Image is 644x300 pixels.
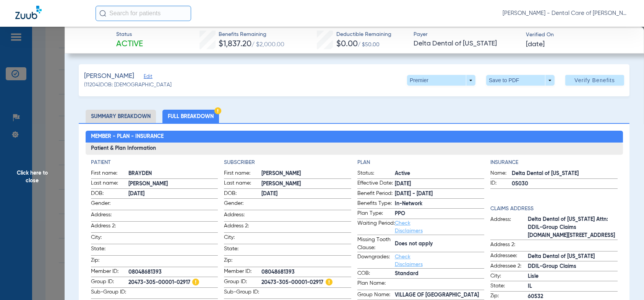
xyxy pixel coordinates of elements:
span: BRAYDEN [128,170,218,178]
span: Verify Benefits [574,77,615,83]
span: City: [224,234,261,244]
span: Group Name: [357,291,395,300]
button: Verify Benefits [565,75,624,86]
span: Delta Dental of [US_STATE] Attn: DDIL-Group Claims [DOMAIN_NAME][STREET_ADDRESS] [528,216,617,240]
span: City: [490,272,528,281]
button: Save to PDF [486,75,555,86]
span: Active [116,39,143,50]
span: State: [490,282,528,291]
input: Search for patients [96,6,191,21]
span: Benefits Type: [357,199,395,209]
img: Zuub Logo [15,6,42,19]
span: Downgrades: [357,253,395,268]
span: [DATE] [128,190,218,198]
span: 08048681393 [128,268,218,276]
span: [PERSON_NAME] [84,71,134,81]
span: Delta Dental of [US_STATE] [512,170,617,178]
h4: Insurance [490,159,617,167]
span: 08048681393 [261,268,351,276]
img: Hazard [326,279,333,285]
span: PPO [395,210,484,218]
span: Zip: [224,256,261,267]
span: First name: [91,169,128,178]
span: [DATE] [261,190,351,198]
a: Check Disclaimers [395,254,423,267]
span: Deductible Remaining [336,31,391,39]
span: IL [528,282,617,290]
li: Full Breakdown [162,110,219,123]
app-breakdown-title: Claims Address [490,205,617,213]
img: Hazard [192,279,199,285]
span: Missing Tooth Clause: [357,236,395,252]
span: 20473-305-00001-02917 [261,278,351,287]
span: Address 2: [490,241,528,251]
span: [DATE] [395,180,484,188]
span: Waiting Period: [357,219,395,235]
span: Addressee: [490,252,528,261]
span: Plan Name: [357,279,395,290]
span: DOB: [91,190,128,199]
span: [PERSON_NAME] [128,180,218,188]
span: Group ID: [91,278,128,287]
button: Premier [407,75,475,86]
span: First name: [224,169,261,178]
span: [DATE] [526,40,545,49]
span: Member ID: [91,268,128,277]
span: VILLAGE OF [GEOGRAPHIC_DATA] [395,291,484,299]
span: Last name: [224,179,261,188]
h4: Plan [357,159,484,167]
span: 05030 [512,180,617,188]
span: Address 2: [224,222,261,232]
span: Plan Type: [357,209,395,219]
span: Status [116,31,143,39]
img: Search Icon [99,10,106,17]
span: Member ID: [224,268,261,277]
li: Summary Breakdown [86,110,156,123]
span: Sub-Group ID: [224,288,261,298]
span: In-Network [395,200,484,208]
span: $0.00 [336,40,358,48]
span: / $50.00 [358,42,380,47]
span: Zip: [91,256,128,267]
span: / $2,000.00 [251,42,284,48]
span: [DATE] - [DATE] [395,190,484,198]
h2: Member - Plan - Insurance [86,131,623,143]
img: Hazard [214,107,221,114]
span: State: [224,245,261,255]
span: Group ID: [224,278,261,287]
span: $1,837.20 [219,40,251,48]
span: Payer [414,31,519,39]
app-breakdown-title: Subscriber [224,159,351,167]
span: Gender: [224,199,261,210]
span: Gender: [91,199,128,210]
span: Addressee 2: [490,262,528,271]
span: ID: [490,179,512,188]
span: Sub-Group ID: [91,288,128,298]
span: Delta Dental of [US_STATE] [528,253,617,261]
span: Name: [490,169,512,178]
span: Standard [395,270,484,278]
span: Address: [490,216,528,240]
span: COB: [357,269,395,279]
span: Benefit Period: [357,190,395,199]
span: 20473-305-00001-02917 [128,278,218,287]
span: Address: [224,211,261,221]
h4: Patient [91,159,218,167]
span: [PERSON_NAME] - Dental Care of [PERSON_NAME] [503,10,629,17]
span: Active [395,170,484,178]
h3: Patient & Plan Information [86,143,623,155]
span: [PERSON_NAME] [261,180,351,188]
span: Status: [357,169,395,178]
span: City: [91,234,128,244]
span: Last name: [91,179,128,188]
span: Benefits Remaining [219,31,284,39]
span: DDIL-Group Claims [528,263,617,271]
span: Effective Date: [357,179,395,188]
span: [PERSON_NAME] [261,170,351,178]
a: Check Disclaimers [395,221,423,234]
span: (11204) DOB: [DEMOGRAPHIC_DATA] [84,81,172,89]
span: Verified On [526,31,631,39]
span: DOB: [224,190,261,199]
